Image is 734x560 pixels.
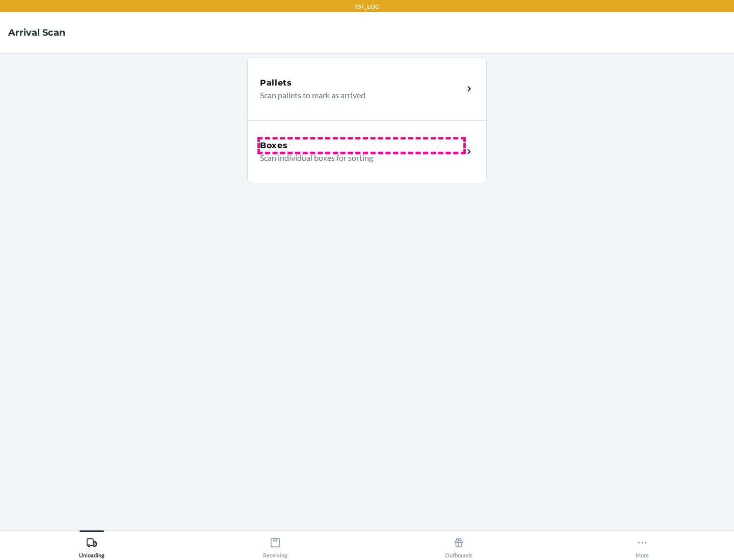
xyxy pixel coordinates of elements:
[367,530,550,558] button: Outbounds
[445,533,473,558] div: Outbounds
[79,533,104,558] div: Unloading
[263,533,287,558] div: Receiving
[260,89,455,101] p: Scan pallets to mark as arrived
[550,530,734,558] button: More
[636,533,649,558] div: More
[247,120,487,183] a: BoxesScan individual boxes for sorting
[354,2,380,11] p: TST_LOG
[260,77,292,89] h5: Pallets
[247,57,487,120] a: PalletsScan pallets to mark as arrived
[260,139,288,152] h5: Boxes
[260,152,455,164] p: Scan individual boxes for sorting
[8,26,65,39] h4: Arrival Scan
[183,530,367,558] button: Receiving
